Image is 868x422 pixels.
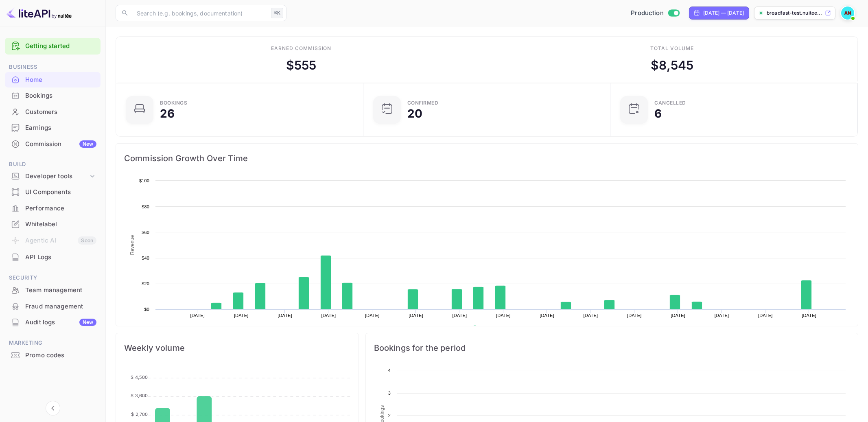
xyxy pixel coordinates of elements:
[25,123,96,133] div: Earnings
[271,45,331,52] div: Earned commission
[5,216,101,232] div: Whitelabel
[407,101,439,105] div: Confirmed
[132,5,268,21] input: Search (e.g. bookings, documentation)
[25,302,96,311] div: Fraud management
[142,230,149,235] text: $60
[142,281,149,286] text: $20
[703,9,744,17] div: [DATE] — [DATE]
[5,104,101,119] a: Customers
[5,72,101,88] div: Home
[46,401,60,415] button: Collapse navigation
[131,393,148,398] tspan: $ 3,600
[25,91,96,101] div: Bookings
[374,341,850,354] span: Bookings for the period
[627,313,642,318] text: [DATE]
[758,313,773,318] text: [DATE]
[5,184,101,200] div: UI Components
[25,204,96,213] div: Performance
[5,136,101,152] div: CommissionNew
[631,9,664,18] span: Production
[5,299,101,314] a: Fraud management
[25,318,96,327] div: Audit logs
[5,201,101,216] div: Performance
[584,313,598,318] text: [DATE]
[139,178,149,183] text: $100
[409,313,423,318] text: [DATE]
[5,273,101,282] span: Security
[129,235,135,255] text: Revenue
[25,42,96,51] a: Getting started
[124,152,850,165] span: Commission Growth Over Time
[767,9,823,17] p: breadfast-test.nuitee....
[25,220,96,229] div: Whitelabel
[388,368,390,373] text: 4
[650,45,694,52] div: Total volume
[142,204,149,209] text: $80
[5,169,101,184] div: Developer tools
[802,313,816,318] text: [DATE]
[25,253,96,262] div: API Logs
[5,104,101,120] div: Customers
[142,256,149,260] text: $40
[5,315,101,330] div: Audit logsNew
[321,313,336,318] text: [DATE]
[5,72,101,87] a: Home
[841,7,854,20] img: Abdelrahman Nasef
[5,136,101,151] a: CommissionNew
[5,315,101,330] a: Audit logsNew
[25,107,96,117] div: Customers
[540,313,554,318] text: [DATE]
[407,108,422,119] div: 20
[5,63,101,72] span: Business
[715,313,729,318] text: [DATE]
[651,56,693,74] div: $ 8,545
[25,140,96,149] div: Commission
[453,313,467,318] text: [DATE]
[496,313,511,318] text: [DATE]
[388,413,390,418] text: 2
[365,313,380,318] text: [DATE]
[671,313,685,318] text: [DATE]
[5,88,101,104] div: Bookings
[5,201,101,216] a: Performance
[271,8,283,18] div: ⌘K
[5,120,101,135] a: Earnings
[654,101,686,105] div: CANCELLED
[5,348,101,363] a: Promo codes
[5,339,101,348] span: Marketing
[5,348,101,363] div: Promo codes
[5,282,101,297] a: Team management
[25,75,96,85] div: Home
[160,108,175,119] div: 26
[79,140,96,148] div: New
[131,374,148,380] tspan: $ 4,500
[286,56,317,74] div: $ 555
[5,249,101,265] a: API Logs
[278,313,292,318] text: [DATE]
[5,249,101,265] div: API Logs
[388,391,390,396] text: 3
[144,307,149,312] text: $0
[5,38,101,55] div: Getting started
[654,108,662,119] div: 6
[5,160,101,169] span: Build
[627,9,682,18] div: Switch to Sandbox mode
[25,286,96,295] div: Team management
[190,313,205,318] text: [DATE]
[5,216,101,232] a: Whitelabel
[124,341,350,354] span: Weekly volume
[160,101,187,105] div: Bookings
[25,351,96,360] div: Promo codes
[234,313,249,318] text: [DATE]
[25,172,88,181] div: Developer tools
[5,120,101,136] div: Earnings
[5,88,101,103] a: Bookings
[7,7,72,20] img: LiteAPI logo
[480,326,501,331] text: Revenue
[5,299,101,315] div: Fraud management
[79,319,96,326] div: New
[5,184,101,199] a: UI Components
[131,411,148,417] tspan: $ 2,700
[25,188,96,197] div: UI Components
[5,282,101,298] div: Team management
